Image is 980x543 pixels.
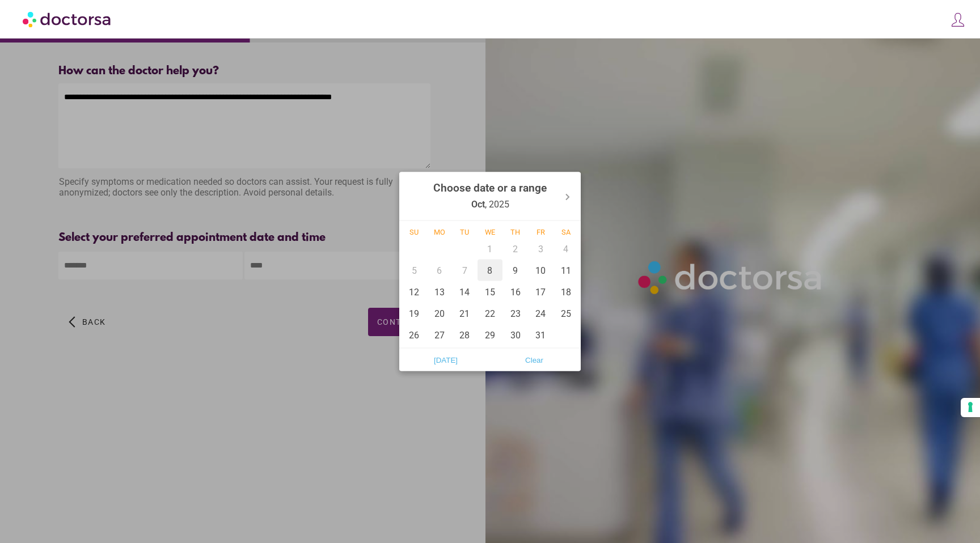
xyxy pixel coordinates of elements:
[528,260,554,281] div: 10
[528,281,554,303] div: 17
[950,12,966,28] img: icons8-customer-100.png
[961,398,980,417] button: Your consent preferences for tracking technologies
[402,281,427,303] div: 12
[502,303,528,324] div: 23
[553,238,578,260] div: 4
[433,175,547,218] div: , 2025
[502,228,528,236] div: Th
[478,303,503,324] div: 22
[402,351,490,369] button: [DATE]
[452,324,478,346] div: 28
[23,6,112,32] img: Doctorsa.com
[493,351,575,368] span: Clear
[452,281,478,303] div: 14
[478,228,503,236] div: We
[433,181,547,194] strong: Choose date or a range
[490,351,578,369] button: Clear
[553,281,578,303] div: 18
[427,303,453,324] div: 20
[553,303,578,324] div: 25
[402,303,427,324] div: 19
[502,238,528,260] div: 2
[452,228,478,236] div: Tu
[402,324,427,346] div: 26
[427,281,453,303] div: 13
[471,199,485,210] strong: Oct
[452,303,478,324] div: 21
[427,260,453,281] div: 6
[528,228,554,236] div: Fr
[528,324,554,346] div: 31
[478,281,503,303] div: 15
[452,260,478,281] div: 7
[405,351,487,368] span: [DATE]
[478,238,503,260] div: 1
[502,324,528,346] div: 30
[553,228,578,236] div: Sa
[528,303,554,324] div: 24
[478,324,503,346] div: 29
[402,228,427,236] div: Su
[427,228,453,236] div: Mo
[478,260,503,281] div: 8
[402,260,427,281] div: 5
[502,281,528,303] div: 16
[553,260,578,281] div: 11
[528,238,554,260] div: 3
[502,260,528,281] div: 9
[427,324,453,346] div: 27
